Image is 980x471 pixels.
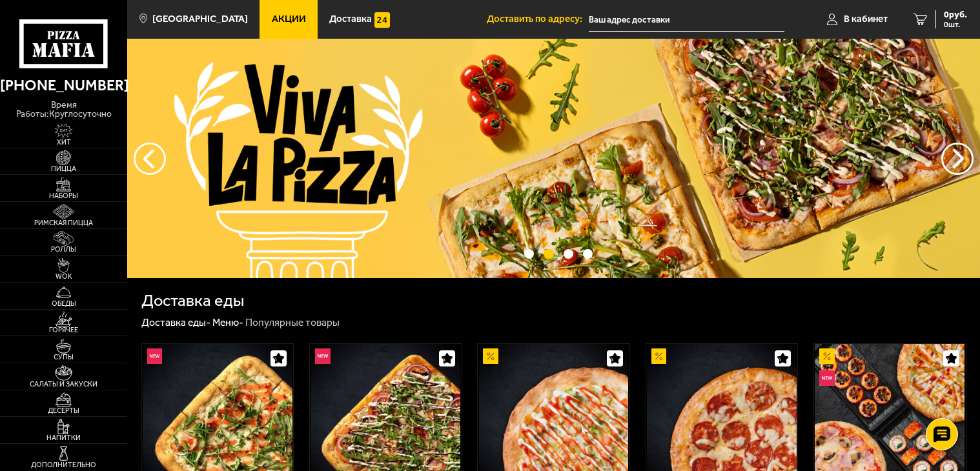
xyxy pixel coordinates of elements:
h1: Доставка еды [141,292,244,308]
button: точки переключения [544,249,553,259]
button: точки переключения [583,249,593,259]
span: Акции [272,14,306,24]
span: Доставка [329,14,372,24]
img: Новинка [147,348,163,364]
span: В кабинет [844,14,888,24]
button: точки переключения [524,249,534,259]
a: Доставка еды- [141,316,210,328]
button: точки переключения [564,249,573,259]
img: Новинка [315,348,331,364]
img: Акционный [483,348,498,364]
img: Акционный [651,348,667,364]
span: 0 руб. [944,10,967,19]
span: [GEOGRAPHIC_DATA] [152,14,248,24]
img: 15daf4d41897b9f0e9f617042186c801.svg [374,12,390,28]
a: Меню- [212,316,243,328]
span: Доставить по адресу: [487,14,589,24]
img: Новинка [819,370,835,386]
div: Популярные товары [245,316,340,330]
button: предыдущий [941,143,974,175]
button: следующий [134,143,166,175]
input: Ваш адрес доставки [589,8,785,32]
span: 0 шт. [944,21,967,28]
img: Акционный [819,348,835,364]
